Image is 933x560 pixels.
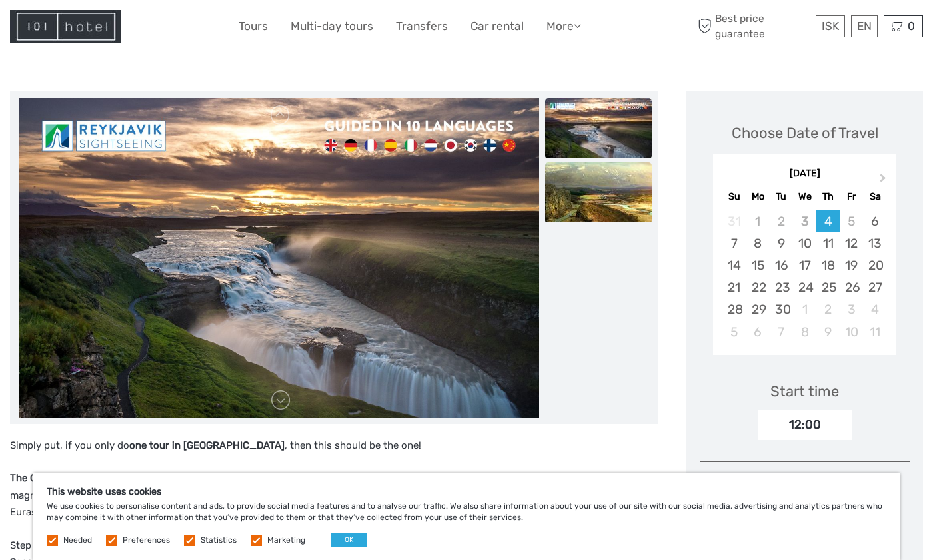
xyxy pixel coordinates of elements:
[722,321,746,343] div: Choose Sunday, October 5th, 2025
[717,210,892,343] div: month 2025-09
[722,232,746,254] div: Choose Sunday, September 7th, 2025
[10,10,121,43] img: Hotel Information
[546,17,581,36] a: More
[10,437,658,455] p: Simply put, if you only do , then this should be the one!
[816,254,840,276] div: Choose Thursday, September 18th, 2025
[470,17,524,36] a: Car rental
[793,210,816,232] div: Not available Wednesday, September 3rd, 2025
[863,298,886,320] div: Choose Saturday, October 4th, 2025
[816,232,840,254] div: Choose Thursday, September 11th, 2025
[770,321,793,343] div: Choose Tuesday, October 7th, 2025
[545,98,652,158] img: 1d0a7066f666415b8ef8680042674dd5_slider_thumbnail.jpg
[770,210,793,232] div: Not available Tuesday, September 2nd, 2025
[732,123,878,143] div: Choose Date of Travel
[746,276,770,298] div: Choose Monday, September 22nd, 2025
[746,232,770,254] div: Choose Monday, September 8th, 2025
[770,254,793,276] div: Choose Tuesday, September 16th, 2025
[840,210,863,232] div: Not available Friday, September 5th, 2025
[19,98,539,418] img: 1d0a7066f666415b8ef8680042674dd5_main_slider.jpg
[863,210,886,232] div: Choose Saturday, September 6th, 2025
[746,321,770,343] div: Choose Monday, October 6th, 2025
[746,188,770,206] div: Mo
[770,298,793,320] div: Choose Tuesday, September 30th, 2025
[793,298,816,320] div: Choose Wednesday, October 1st, 2025
[10,470,658,521] p: is our bestselling day tour! See the world-famous , experience the magnificent and follow in the ...
[33,473,900,560] div: We use cookies to personalise content and ads, to provide social media features and to analyse ou...
[816,321,840,343] div: Choose Thursday, October 9th, 2025
[840,254,863,276] div: Choose Friday, September 19th, 2025
[10,472,128,484] strong: The Golden Circle Classic
[863,321,886,343] div: Choose Saturday, October 11th, 2025
[863,254,886,276] div: Choose Saturday, September 20th, 2025
[47,486,886,497] h5: This website uses cookies
[840,298,863,320] div: Choose Friday, October 3rd, 2025
[267,535,305,546] label: Marketing
[713,167,896,181] div: [DATE]
[793,188,816,206] div: We
[545,162,652,222] img: dba84d918c6a43f7a55af4c64fa0116b_slider_thumbnail.jpg
[201,535,237,546] label: Statistics
[840,321,863,343] div: Choose Friday, October 10th, 2025
[793,254,816,276] div: Choose Wednesday, September 17th, 2025
[822,19,839,33] span: ISK
[746,210,770,232] div: Not available Monday, September 1st, 2025
[840,188,863,206] div: Fr
[770,276,793,298] div: Choose Tuesday, September 23rd, 2025
[19,23,151,34] p: We're away right now. Please check back later!
[722,254,746,276] div: Choose Sunday, September 14th, 2025
[291,17,373,36] a: Multi-day tours
[770,381,839,402] div: Start time
[722,298,746,320] div: Choose Sunday, September 28th, 2025
[239,17,268,36] a: Tours
[840,232,863,254] div: Choose Friday, September 12th, 2025
[758,410,852,440] div: 12:00
[863,276,886,298] div: Choose Saturday, September 27th, 2025
[722,188,746,206] div: Su
[793,232,816,254] div: Choose Wednesday, September 10th, 2025
[840,276,863,298] div: Choose Friday, September 26th, 2025
[863,232,886,254] div: Choose Saturday, September 13th, 2025
[722,210,746,232] div: Not available Sunday, August 31st, 2025
[770,232,793,254] div: Choose Tuesday, September 9th, 2025
[816,298,840,320] div: Choose Thursday, October 2nd, 2025
[816,276,840,298] div: Choose Thursday, September 25th, 2025
[63,535,92,546] label: Needed
[129,439,285,451] strong: one tour in [GEOGRAPHIC_DATA]
[722,276,746,298] div: Choose Sunday, September 21st, 2025
[746,298,770,320] div: Choose Monday, September 29th, 2025
[123,535,170,546] label: Preferences
[153,21,169,37] button: Open LiveChat chat widget
[816,210,840,232] div: Choose Thursday, September 4th, 2025
[793,276,816,298] div: Choose Wednesday, September 24th, 2025
[874,170,895,192] button: Next Month
[331,533,367,547] button: OK
[770,188,793,206] div: Tu
[695,11,813,41] span: Best price guarantee
[816,188,840,206] div: Th
[863,188,886,206] div: Sa
[396,17,448,36] a: Transfers
[851,15,878,37] div: EN
[906,19,917,33] span: 0
[793,321,816,343] div: Choose Wednesday, October 8th, 2025
[746,254,770,276] div: Choose Monday, September 15th, 2025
